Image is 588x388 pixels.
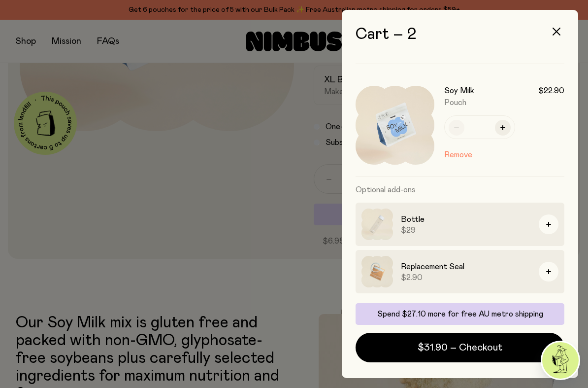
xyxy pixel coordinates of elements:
h3: Replacement Seal [401,261,531,273]
h3: Optional add-ons [356,177,564,203]
h2: Cart – 2 [356,26,564,43]
h3: Soy Milk [444,86,474,96]
h3: Bottle [401,213,531,225]
span: $31.90 – Checkout [418,341,502,354]
span: $2.90 [401,273,531,282]
img: agent [542,342,579,379]
span: Pouch [444,99,466,106]
span: $22.90 [538,86,564,96]
span: $29 [401,225,531,235]
p: Spend $27.10 more for free AU metro shipping [361,309,558,319]
button: $31.90 – Checkout [356,333,564,362]
button: Remove [444,149,472,161]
